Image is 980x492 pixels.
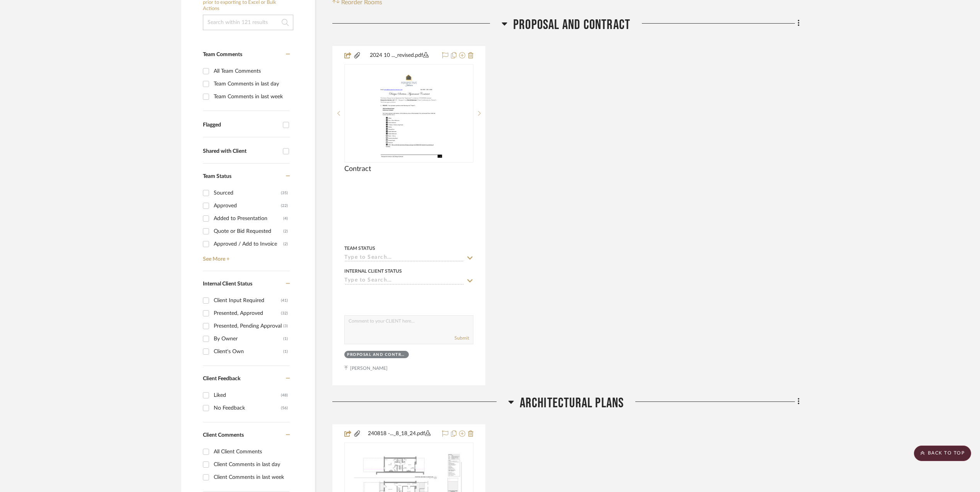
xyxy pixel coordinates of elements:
span: Client Comments [203,432,244,438]
div: (56) [281,402,288,414]
div: (32) [281,307,288,319]
span: architectural plans [520,395,624,412]
div: (35) [281,187,288,199]
span: Proposal and Contract [513,17,630,33]
div: Team Comments in last week [214,91,288,103]
div: Sourced [214,187,281,199]
div: Proposal and Contract [347,352,404,358]
input: Search within 121 results [203,15,293,30]
div: Internal Client Status [344,268,402,275]
button: 240818 -..._8_18_24.pdf [361,429,437,439]
div: Liked [214,389,281,401]
div: Quote or Bid Requested [214,225,283,237]
button: 2024 10 ..._revised.pdf [361,51,437,60]
div: Team Status [344,245,375,252]
div: Team Comments in last day [214,78,288,90]
div: Client Input Required [214,294,281,307]
input: Type to Search… [344,255,464,262]
span: Internal Client Status [203,281,252,287]
div: (3) [283,320,288,332]
div: Approved [214,200,281,212]
span: Team Status [203,174,231,179]
div: (4) [283,212,288,225]
div: All Client Comments [214,446,288,458]
div: (22) [281,200,288,212]
span: Client Feedback [203,376,240,381]
div: No Feedback [214,402,281,414]
div: (1) [283,333,288,345]
div: Shared with Client [203,148,279,155]
div: (1) [283,345,288,358]
div: Approved / Add to Invoice [214,238,283,250]
div: Client Comments in last day [214,458,288,471]
div: Presented, Approved [214,307,281,319]
div: By Owner [214,333,283,345]
div: (48) [281,389,288,401]
div: Presented, Pending Approval [214,320,283,332]
input: Type to Search… [344,277,464,285]
span: Contract [344,165,371,173]
img: Contract [372,65,446,162]
div: All Team Comments [214,65,288,77]
div: (2) [283,225,288,237]
button: Submit [454,335,469,342]
div: Added to Presentation [214,212,283,225]
scroll-to-top-button: BACK TO TOP [914,446,971,461]
span: Team Comments [203,52,242,57]
div: Flagged [203,122,279,128]
div: Client's Own [214,345,283,358]
div: (2) [283,238,288,250]
div: (41) [281,294,288,307]
div: Client Comments in last week [214,471,288,483]
a: See More + [201,250,290,263]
